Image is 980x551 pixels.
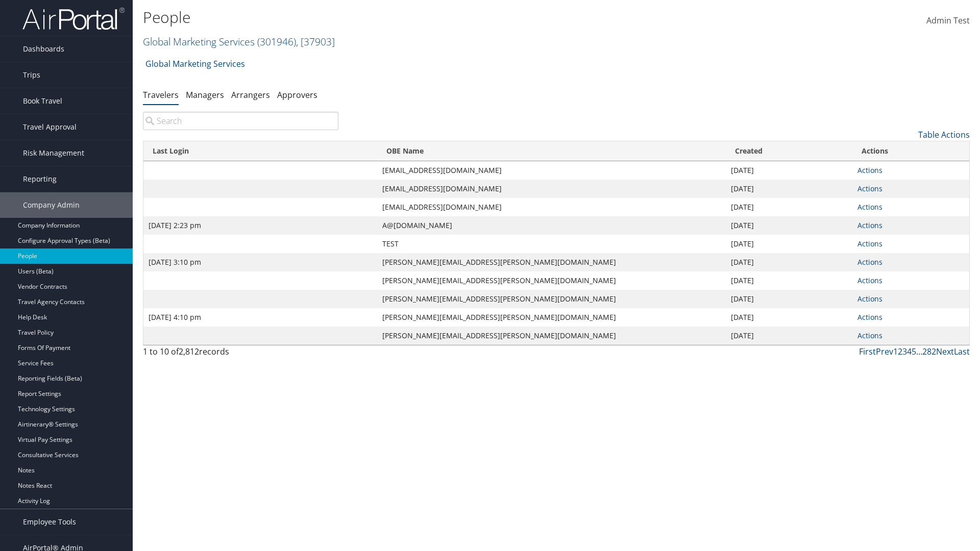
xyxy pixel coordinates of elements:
[377,198,726,216] td: [EMAIL_ADDRESS][DOMAIN_NAME]
[257,35,296,48] span: ( 301946 )
[857,257,883,267] a: Actions
[898,346,902,357] a: 2
[377,308,726,327] td: [PERSON_NAME][EMAIL_ADDRESS][PERSON_NAME][DOMAIN_NAME]
[902,346,907,357] a: 3
[143,7,694,28] h1: People
[23,114,77,140] span: Travel Approval
[143,35,335,48] a: Global Marketing Services
[726,327,852,345] td: [DATE]
[143,253,377,271] td: [DATE] 3:10 pm
[277,89,317,101] a: Approvers
[726,271,852,290] td: [DATE]
[859,346,876,357] a: First
[726,180,852,198] td: [DATE]
[377,235,726,253] td: TEST
[918,129,970,140] a: Table Actions
[726,235,852,253] td: [DATE]
[726,216,852,235] td: [DATE]
[145,54,245,74] a: Global Marketing Services
[907,346,912,357] a: 4
[857,331,883,340] a: Actions
[377,216,726,235] td: A@[DOMAIN_NAME]
[726,198,852,216] td: [DATE]
[231,89,270,101] a: Arrangers
[726,141,852,161] th: Created: activate to sort column ascending
[143,216,377,235] td: [DATE] 2:23 pm
[22,7,125,31] img: airportal-logo.png
[857,275,883,285] a: Actions
[143,141,377,161] th: Last Login: activate to sort column ascending
[23,140,84,166] span: Risk Management
[926,5,970,37] a: Admin Test
[726,161,852,180] td: [DATE]
[143,345,338,363] div: 1 to 10 of records
[377,141,726,161] th: OBE Name: activate to sort column ascending
[23,62,40,88] span: Trips
[857,294,883,304] a: Actions
[377,161,726,180] td: [EMAIL_ADDRESS][DOMAIN_NAME]
[857,184,883,193] a: Actions
[186,89,224,101] a: Managers
[377,290,726,308] td: [PERSON_NAME][EMAIL_ADDRESS][PERSON_NAME][DOMAIN_NAME]
[726,308,852,327] td: [DATE]
[926,15,970,26] span: Admin Test
[857,220,883,230] a: Actions
[922,346,936,357] a: 282
[893,346,898,357] a: 1
[916,346,922,357] span: …
[857,239,883,248] a: Actions
[143,89,179,101] a: Travelers
[857,312,883,322] a: Actions
[179,346,199,357] span: 2,812
[23,36,64,62] span: Dashboards
[143,308,377,327] td: [DATE] 4:10 pm
[876,346,893,357] a: Prev
[296,35,335,48] span: , [ 37903 ]
[377,180,726,198] td: [EMAIL_ADDRESS][DOMAIN_NAME]
[23,509,76,535] span: Employee Tools
[726,290,852,308] td: [DATE]
[912,346,916,357] a: 5
[23,88,62,114] span: Book Travel
[23,192,80,218] span: Company Admin
[377,271,726,290] td: [PERSON_NAME][EMAIL_ADDRESS][PERSON_NAME][DOMAIN_NAME]
[143,112,338,130] input: Search
[852,141,969,161] th: Actions
[857,165,883,175] a: Actions
[377,327,726,345] td: [PERSON_NAME][EMAIL_ADDRESS][PERSON_NAME][DOMAIN_NAME]
[726,253,852,271] td: [DATE]
[23,166,57,192] span: Reporting
[954,346,970,357] a: Last
[936,346,954,357] a: Next
[857,202,883,212] a: Actions
[377,253,726,271] td: [PERSON_NAME][EMAIL_ADDRESS][PERSON_NAME][DOMAIN_NAME]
